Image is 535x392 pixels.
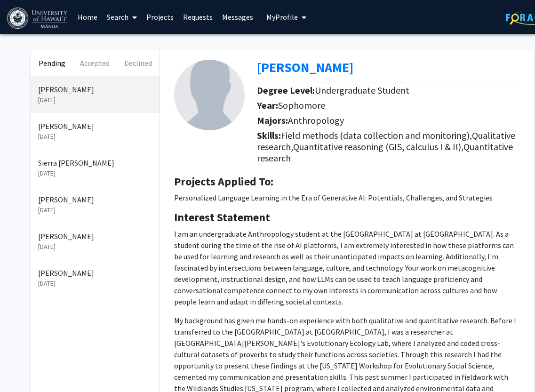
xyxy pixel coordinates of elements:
a: Search [102,0,142,33]
span: Undergraduate Student [315,84,409,96]
span: Field methods (data collection and monitoring), [281,129,472,141]
p: [PERSON_NAME] [38,84,152,95]
button: Accepted [73,50,116,76]
b: Skills: [257,129,281,141]
span: Quantitative research [257,141,513,164]
span: Anthropology [288,114,344,126]
p: [DATE] [38,168,152,178]
a: Home [73,0,102,33]
a: Requests [178,0,217,33]
iframe: Chat [7,350,40,385]
span: Quantitative reasoning (GIS, calculus I & II), [293,141,463,152]
b: [PERSON_NAME] [257,59,353,76]
button: Declined [117,50,160,76]
p: [DATE] [38,242,152,252]
p: Sierra [PERSON_NAME] [38,157,152,168]
b: Year: [257,99,278,111]
img: University of Hawaiʻi at Mānoa Logo [7,8,69,29]
p: [PERSON_NAME] [38,267,152,279]
p: [DATE] [38,132,152,142]
img: Profile Picture [174,60,245,130]
p: [PERSON_NAME] [38,120,152,132]
b: Majors: [257,114,288,126]
p: [PERSON_NAME] [38,231,152,242]
p: [DATE] [38,205,152,215]
a: Projects [142,0,178,33]
p: [PERSON_NAME] [38,194,152,205]
p: Personalized Language Learning in the Era of Generative AI: Potentials, Challenges, and Strategies [174,192,520,203]
button: Pending [31,50,73,76]
a: Opens in a new tab [257,59,353,76]
b: Degree Level: [257,84,315,96]
span: Qualitative research, [257,129,515,152]
b: Interest Statement [174,210,270,224]
a: Messages [217,0,258,33]
span: My Profile [266,12,298,22]
p: I am an undergraduate Anthropology student at the [GEOGRAPHIC_DATA] at [GEOGRAPHIC_DATA]. As a st... [174,228,520,307]
p: [DATE] [38,279,152,288]
p: [DATE] [38,95,152,105]
span: Sophomore [278,99,325,111]
b: Projects Applied To: [174,174,273,189]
